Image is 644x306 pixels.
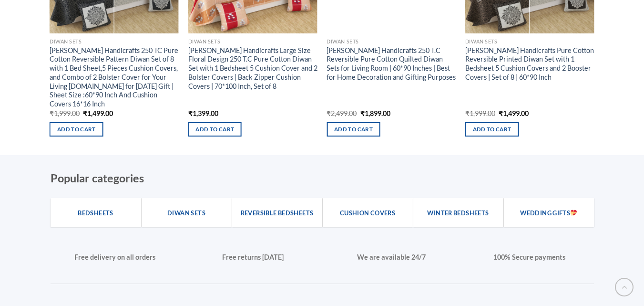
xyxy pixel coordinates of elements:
a: Winter Bedsheets [413,205,503,221]
span: Wedding Gifts [520,208,577,218]
span: Bedsheets [78,208,113,218]
a: Cushion Covers [323,205,413,221]
h4: Popular categories [51,169,594,187]
span: Reversible Bedsheets [241,208,314,218]
strong: 100% Secure payments [493,253,565,261]
span: Cushion Covers [340,208,395,218]
a: Diwan Sets [142,205,232,221]
a: Reversible Bedsheets [232,205,322,221]
button: Go to top [615,278,634,296]
span: Diwan Sets [167,208,205,218]
a: Bedsheets [51,205,141,221]
strong: Free delivery on all orders [74,253,155,261]
img: 💝 [571,210,577,216]
span: Winter Bedsheets [427,208,489,218]
strong: Free returns [DATE] [222,253,284,261]
strong: We are available 24/7 [357,253,426,261]
a: Wedding Gifts💝 [504,205,594,221]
